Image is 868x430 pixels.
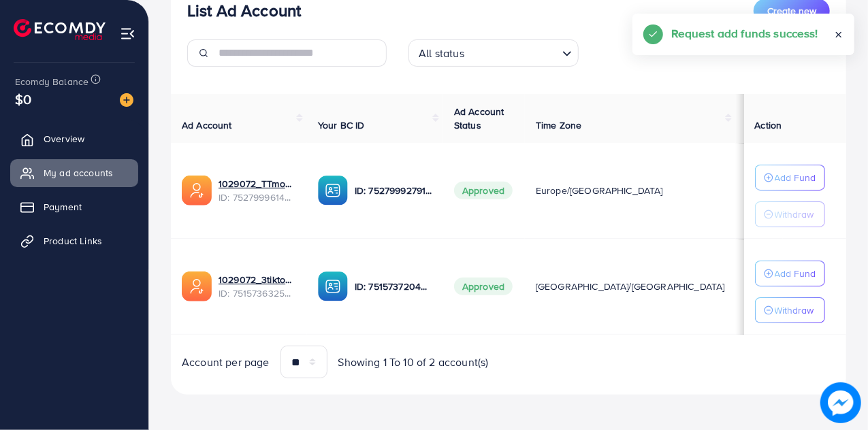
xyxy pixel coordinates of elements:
[182,176,212,205] img: ic-ads-acc.e4c84228.svg
[408,39,579,67] div: Search for option
[120,93,133,107] img: image
[120,26,135,42] img: menu
[187,1,301,20] h3: List Ad Account
[182,354,270,370] span: Account per page
[182,118,232,132] span: Ad Account
[219,273,296,286] a: 1029072_3tiktok_1749893989137
[318,118,365,132] span: Your BC ID
[318,176,348,205] img: ic-ba-acc.ded83a64.svg
[755,118,782,132] span: Action
[755,201,825,227] button: Withdraw
[219,177,296,191] a: 1029072_TTmonigrow_1752749004212
[10,193,138,220] a: Payment
[182,271,212,301] img: ic-ads-acc.e4c84228.svg
[219,273,296,301] div: <span class='underline'>1029072_3tiktok_1749893989137</span></br>7515736325211996168
[318,271,348,301] img: ic-ba-acc.ded83a64.svg
[755,165,825,191] button: Add Fund
[355,182,432,199] p: ID: 7527999279103574032
[44,132,84,146] span: Overview
[671,24,818,42] h5: Request add funds success!
[775,206,814,222] p: Withdraw
[219,177,296,205] div: <span class='underline'>1029072_TTmonigrow_1752749004212</span></br>7527999614847467521
[44,166,113,180] span: My ad accounts
[775,302,814,318] p: Withdraw
[775,265,816,282] p: Add Fund
[454,278,513,295] span: Approved
[10,125,138,152] a: Overview
[536,280,725,293] span: [GEOGRAPHIC_DATA]/[GEOGRAPHIC_DATA]
[355,278,432,295] p: ID: 7515737204606648321
[219,191,296,204] span: ID: 7527999614847467521
[44,200,82,214] span: Payment
[10,159,138,186] a: My ad accounts
[775,169,816,186] p: Add Fund
[536,118,581,132] span: Time Zone
[767,4,816,18] span: Create new
[416,44,467,63] span: All status
[15,75,89,88] span: Ecomdy Balance
[10,227,138,254] a: Product Links
[454,182,513,199] span: Approved
[14,19,106,40] img: logo
[219,286,296,300] span: ID: 7515736325211996168
[468,41,557,63] input: Search for option
[536,184,663,197] span: Europe/[GEOGRAPHIC_DATA]
[44,234,102,248] span: Product Links
[755,297,825,323] button: Withdraw
[820,382,861,423] img: image
[12,87,35,112] span: $0
[755,261,825,286] button: Add Fund
[454,105,504,132] span: Ad Account Status
[338,354,489,370] span: Showing 1 To 10 of 2 account(s)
